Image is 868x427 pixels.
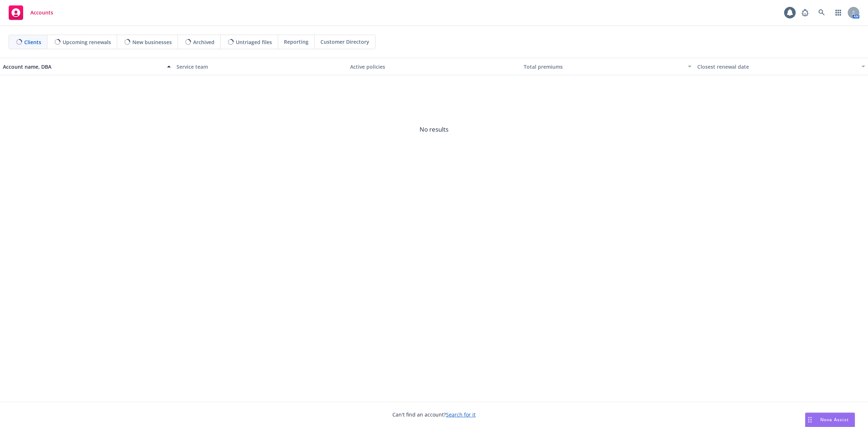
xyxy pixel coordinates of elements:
button: Active policies [347,58,521,75]
div: Active policies [350,63,518,71]
span: Archived [193,38,214,46]
a: Search for it [446,411,476,418]
span: Clients [24,38,41,46]
div: Closest renewal date [697,63,857,71]
a: Switch app [831,5,846,20]
span: Nova Assist [820,417,849,423]
span: Accounts [30,10,53,16]
span: Reporting [284,38,309,46]
div: Total premiums [524,63,684,71]
div: Account name, DBA [3,63,163,71]
button: Service team [174,58,347,75]
a: Accounts [6,3,56,23]
span: Untriaged files [236,38,272,46]
button: Total premiums [521,58,694,75]
div: Drag to move [805,413,814,427]
a: Search [814,5,829,20]
span: Upcoming renewals [63,38,111,46]
div: Service team [176,63,344,71]
span: Customer Directory [320,38,369,46]
span: New businesses [132,38,172,46]
a: Report a Bug [798,5,812,20]
button: Nova Assist [805,413,855,427]
button: Closest renewal date [694,58,868,75]
span: Can't find an account? [392,411,476,418]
